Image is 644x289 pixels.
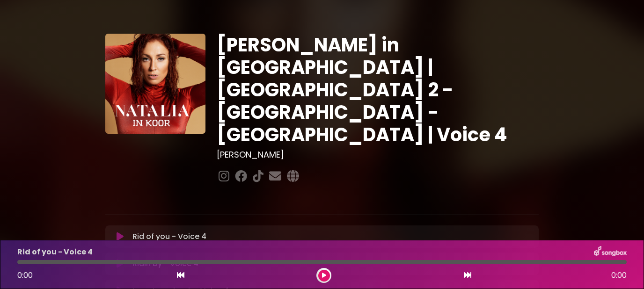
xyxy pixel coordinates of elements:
h1: [PERSON_NAME] in [GEOGRAPHIC_DATA] | [GEOGRAPHIC_DATA] 2 - [GEOGRAPHIC_DATA] - [GEOGRAPHIC_DATA] ... [217,34,539,146]
img: YTVS25JmS9CLUqXqkEhs [105,34,205,134]
span: 0:00 [17,270,33,281]
span: 0:00 [611,270,627,281]
img: songbox-logo-white.png [594,246,627,258]
p: Rid of you - Voice 4 [132,231,206,242]
h3: [PERSON_NAME] [217,150,539,160]
p: Rid of you - Voice 4 [17,246,93,258]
